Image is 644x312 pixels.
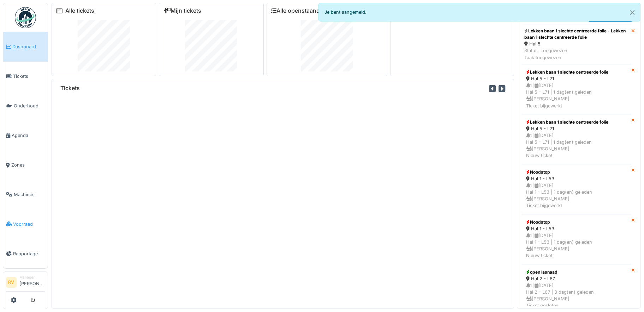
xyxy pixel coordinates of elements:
[521,64,631,114] a: Lekken baan 1 slechte centreerde folie Hal 5 - L71 1 |[DATE]Hal 5 - L71 | 1 dag(en) geleden [PERS...
[521,25,631,64] a: Lekken baan 1 slechte centreerde folie - Lekken baan 1 slechte centreerde folie Hal 5 Status: Toe...
[526,132,627,159] div: 1 | [DATE] Hal 5 - L71 | 1 dag(en) geleden [PERSON_NAME] Nieuw ticket
[19,275,45,280] div: Manager
[526,182,627,209] div: 1 | [DATE] Hal 1 - L53 | 1 dag(en) geleden [PERSON_NAME] Ticket bijgewerkt
[65,7,94,14] a: Alle tickets
[13,250,45,257] span: Rapportage
[3,62,48,91] a: Tickets
[526,275,627,282] div: Hal 2 - L67
[526,69,627,75] div: Lekken baan 1 slechte centreerde folie
[318,3,640,21] div: Je bent aangemeld.
[526,175,627,182] div: Hal 1 - L53
[12,43,45,50] span: Dashboard
[271,7,340,14] a: Alle openstaande taken
[526,75,627,82] div: Hal 5 - L71
[526,219,627,225] div: Noodstop
[60,85,80,92] h6: Tickets
[526,225,627,232] div: Hal 1 - L53
[12,132,45,139] span: Agenda
[3,91,48,121] a: Onderhoud
[526,82,627,109] div: 1 | [DATE] Hal 5 - L71 | 1 dag(en) geleden [PERSON_NAME] Ticket bijgewerkt
[3,32,48,62] a: Dashboard
[521,214,631,264] a: Noodstop Hal 1 - L53 1 |[DATE]Hal 1 - L53 | 1 dag(en) geleden [PERSON_NAME]Nieuw ticket
[526,169,627,175] div: Noodstop
[521,164,631,214] a: Noodstop Hal 1 - L53 1 |[DATE]Hal 1 - L53 | 1 dag(en) geleden [PERSON_NAME]Ticket bijgewerkt
[3,150,48,180] a: Zones
[524,40,628,47] div: Hal 5
[526,125,627,132] div: Hal 5 - L71
[526,119,627,125] div: Lekken baan 1 slechte centreerde folie
[3,209,48,239] a: Voorraad
[524,47,628,61] div: Status: Toegewezen Taak toegewezen
[163,7,201,14] a: Mijn tickets
[14,102,45,109] span: Onderhoud
[15,7,36,28] img: Badge_color-CXgf-gQk.svg
[6,275,45,292] a: RV Manager[PERSON_NAME]
[13,221,45,227] span: Voorraad
[521,114,631,164] a: Lekken baan 1 slechte centreerde folie Hal 5 - L71 1 |[DATE]Hal 5 - L71 | 1 dag(en) geleden [PERS...
[526,232,627,259] div: 1 | [DATE] Hal 1 - L53 | 1 dag(en) geleden [PERSON_NAME] Nieuw ticket
[14,191,45,198] span: Machines
[3,239,48,268] a: Rapportage
[19,275,45,290] li: [PERSON_NAME]
[524,28,628,40] div: Lekken baan 1 slechte centreerde folie - Lekken baan 1 slechte centreerde folie
[3,121,48,150] a: Agenda
[3,180,48,210] a: Machines
[6,277,17,288] li: RV
[11,162,45,168] span: Zones
[624,3,640,22] button: Close
[13,73,45,80] span: Tickets
[526,282,627,309] div: 1 | [DATE] Hal 2 - L67 | 3 dag(en) geleden [PERSON_NAME] Ticket gesloten
[526,269,627,275] div: open lasnaad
